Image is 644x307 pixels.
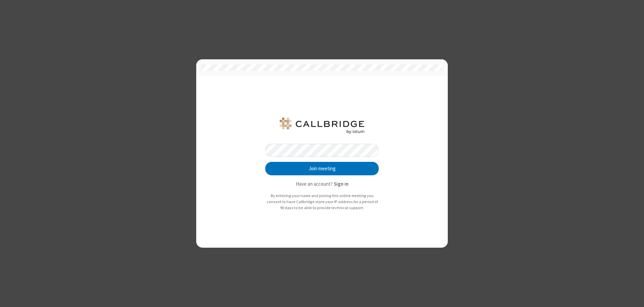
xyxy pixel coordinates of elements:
p: By entering your name and joining this online meeting you consent to have Callbridge store your I... [265,193,379,210]
button: Join meeting [265,162,379,175]
p: Have an account? [265,180,379,188]
img: QA Selenium DO NOT DELETE OR CHANGE [278,118,366,134]
button: Sign in [334,180,348,188]
strong: Sign in [334,181,348,187]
